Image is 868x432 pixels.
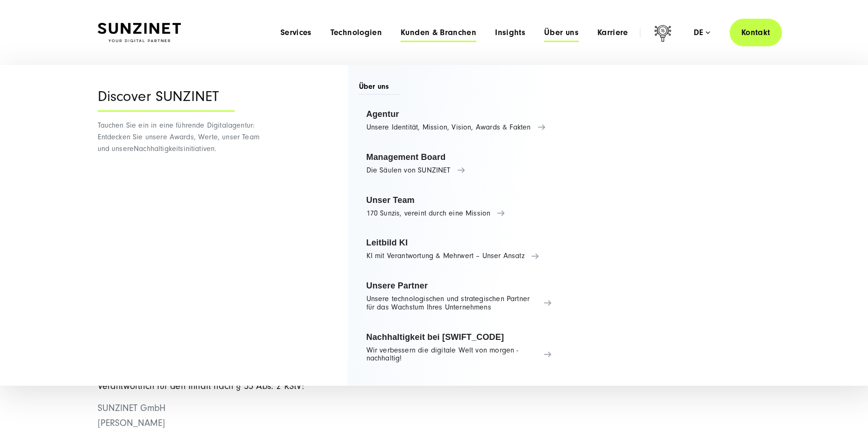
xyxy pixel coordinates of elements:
a: Über uns [544,28,579,37]
span: [PERSON_NAME] [98,418,165,428]
a: Agentur Unsere Identität, Mission, Vision, Awards & Fakten [359,103,560,138]
div: de [694,28,710,37]
a: Kontakt [730,19,782,46]
a: Insights [495,28,525,37]
a: Unser Team 170 Sunzis, vereint durch eine Mission [359,189,560,224]
span: Tauchen Sie ein in eine führende Digitalagentur: Entdecken Sie unsere Awards, Werte, unser Team u... [98,121,259,153]
img: SUNZINET Full Service Digital Agentur [98,23,181,43]
h5: Verantwortlich für den Inhalt nach § 55 Abs. 2 RStV: [98,382,434,391]
div: Nachhaltigkeitsinitiativen. [98,65,273,386]
span: Über uns [359,81,401,95]
a: Kunden & Branchen [401,28,476,37]
a: Leitbild KI KI mit Verantwortung & Mehrwert – Unser Ansatz [359,231,560,267]
span: SUNZINET GmbH [98,403,165,413]
a: Technologien [330,28,382,37]
div: Discover SUNZINET [98,88,235,112]
a: Services [280,28,312,37]
a: Management Board Die Säulen von SUNZINET [359,146,560,181]
a: Nachhaltigkeit bei [SWIFT_CODE] Wir verbessern die digitale Welt von morgen - nachhaltig! [359,326,560,370]
a: Karriere [597,28,628,37]
a: Unsere Partner Unsere technologischen und strategischen Partner für das Wachstum Ihres Unternehmens [359,274,560,318]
